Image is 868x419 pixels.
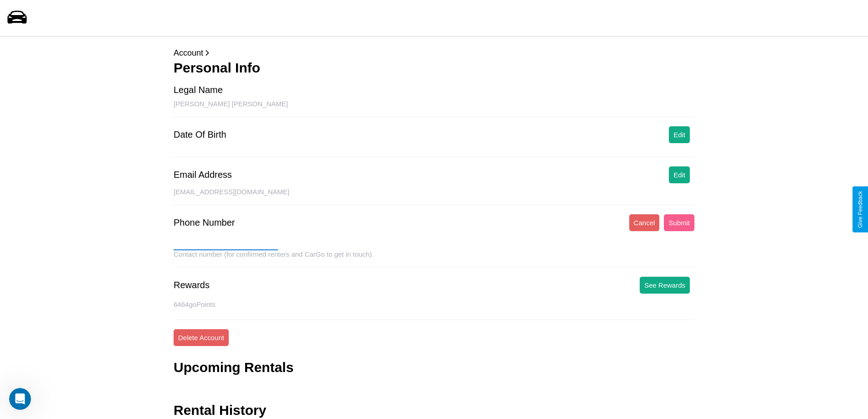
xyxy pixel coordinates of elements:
div: Email Address [174,170,232,180]
p: Account [174,46,694,60]
button: Edit [669,166,690,183]
h3: Upcoming Rentals [174,360,293,375]
button: Cancel [629,214,660,231]
div: Date Of Birth [174,129,226,140]
div: [PERSON_NAME] [PERSON_NAME] [174,100,694,117]
h3: Rental History [174,403,266,418]
div: [EMAIL_ADDRESS][DOMAIN_NAME] [174,188,694,205]
div: Phone Number [174,217,235,228]
div: Give Feedback [857,191,863,228]
div: Legal Name [174,85,223,95]
h3: Personal Info [174,60,694,76]
button: Delete Account [174,329,229,346]
button: Edit [669,126,690,143]
button: See Rewards [640,277,690,294]
div: Rewards [174,280,210,290]
p: 6464 goPoints [174,298,694,310]
button: Submit [664,214,694,231]
div: Contact number (for confirmed renters and CarGo to get in touch). [174,250,694,268]
iframe: Intercom live chat [9,388,31,410]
